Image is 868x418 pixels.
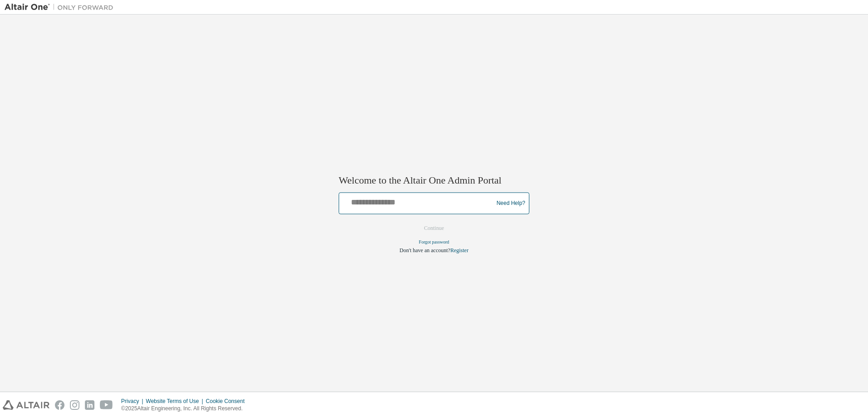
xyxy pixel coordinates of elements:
img: altair_logo.svg [3,400,49,410]
div: Cookie Consent [206,398,250,405]
span: Don't have an account? [399,248,450,254]
a: Need Help? [497,203,525,204]
img: Altair One [5,3,118,12]
p: © 2025 Altair Engineering, Inc. All Rights Reserved. [121,405,250,413]
img: linkedin.svg [85,400,94,410]
div: Website Terms of Use [146,398,206,405]
img: youtube.svg [100,400,113,410]
a: Forgot password [419,240,449,245]
a: Register [450,248,469,254]
img: facebook.svg [55,400,64,410]
div: Privacy [121,398,146,405]
img: instagram.svg [70,400,79,410]
h2: Welcome to the Altair One Admin Portal [339,174,529,187]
